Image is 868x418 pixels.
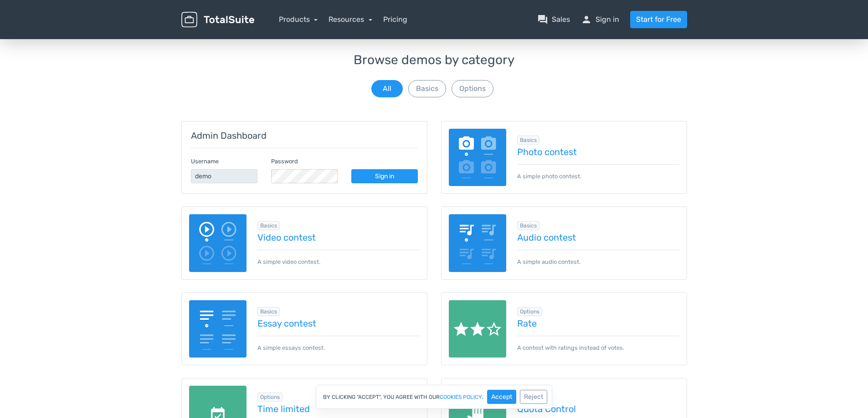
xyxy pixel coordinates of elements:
[517,147,679,157] a: Photo contest
[257,250,420,266] p: A simple video contest.
[257,232,420,242] a: Video contest
[449,300,507,358] img: rate.png
[517,318,679,328] a: Rate
[537,14,548,25] span: question_answer
[581,14,619,25] a: personSign in
[517,250,679,266] p: A simple audio contest.
[189,300,247,358] img: essay-contest.png
[440,394,482,400] a: cookies policy
[257,404,420,414] a: Time limited
[351,169,418,183] a: Sign in
[271,157,298,166] label: Password
[257,318,420,328] a: Essay contest
[630,11,687,28] a: Start for Free
[517,336,679,352] p: A contest with ratings instead of votes.
[517,232,679,242] a: Audio contest
[371,80,403,97] button: All
[517,164,679,181] p: A simple photo contest.
[329,15,372,24] a: Resources
[257,336,420,352] p: A simple essays contest.
[449,214,507,272] img: audio-poll.png
[517,404,679,414] a: Quota Control
[487,390,516,404] button: Accept
[316,385,552,409] div: By clicking "Accept", you agree with our .
[581,14,592,25] span: person
[257,307,280,316] span: Browse all in Basics
[408,80,446,97] button: Basics
[383,14,407,25] a: Pricing
[257,221,280,230] span: Browse all in Basics
[181,53,687,67] h3: Browse demos by category
[517,307,542,316] span: Browse all in Options
[517,136,539,145] span: Browse all in Basics
[189,214,247,272] img: video-poll.png
[181,12,254,28] img: TotalSuite for WordPress
[452,80,493,97] button: Options
[517,221,539,230] span: Browse all in Basics
[537,14,570,25] a: question_answerSales
[191,157,219,166] label: Username
[191,131,418,141] h5: Admin Dashboard
[520,390,547,404] button: Reject
[449,129,507,186] img: image-poll.png
[279,15,318,24] a: Products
